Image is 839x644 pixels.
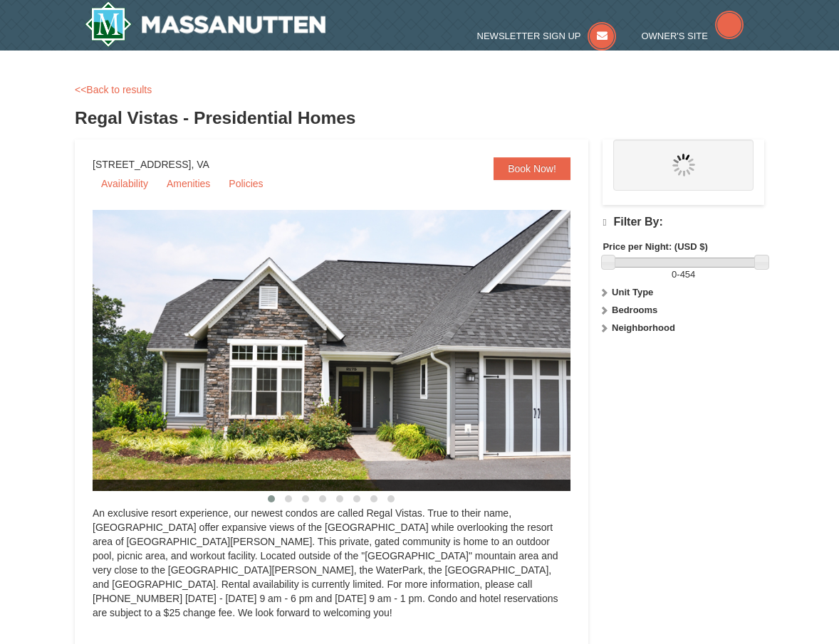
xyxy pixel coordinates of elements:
[603,216,764,229] h4: Filter By:
[603,241,707,252] strong: Price per Night: (USD $)
[75,84,152,95] a: <<Back to results
[612,305,657,315] strong: Bedrooms
[477,31,617,41] a: Newsletter Sign Up
[672,269,677,280] span: 0
[680,269,696,280] span: 454
[158,173,219,194] a: Amenities
[85,1,325,47] a: Massanutten Resort
[672,154,695,176] img: wait.gif
[93,173,157,194] a: Availability
[220,173,271,194] a: Policies
[603,268,764,282] label: -
[641,31,744,41] a: Owner's Site
[85,1,325,47] img: Massanutten Resort Logo
[93,506,570,634] div: An exclusive resort experience, our newest condos are called Regal Vistas. True to their name, [G...
[494,157,570,180] a: Book Now!
[641,31,708,41] span: Owner's Site
[93,210,606,491] img: 19218991-1-902409a9.jpg
[612,322,675,333] strong: Neighborhood
[477,31,581,41] span: Newsletter Sign Up
[612,287,653,297] strong: Unit Type
[75,104,764,132] h3: Regal Vistas - Presidential Homes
